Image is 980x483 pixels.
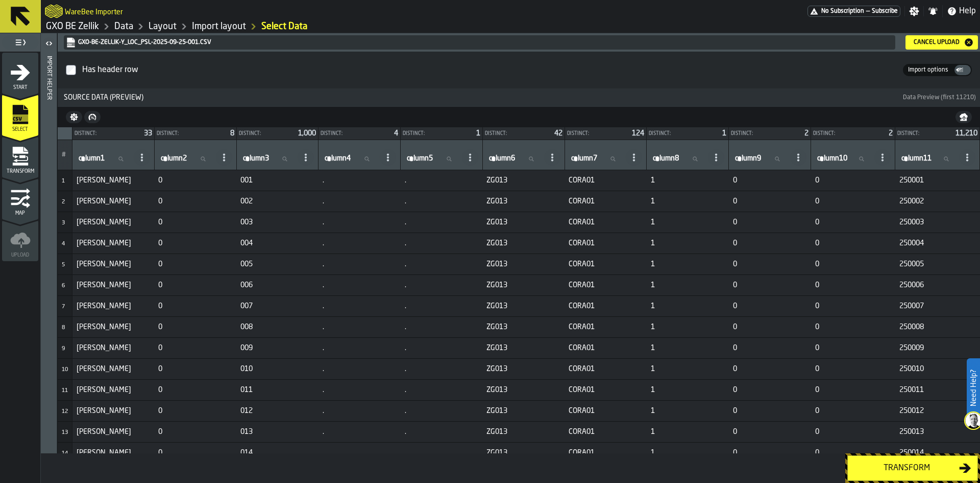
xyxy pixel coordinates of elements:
[733,260,807,268] span: 0
[158,260,232,268] span: 0
[651,428,725,436] span: 1
[486,302,560,310] span: ZG013
[733,239,807,247] span: 0
[569,239,643,247] span: CORA01
[323,302,397,310] span: .
[569,302,643,310] span: CORA01
[230,130,234,137] span: 8
[45,54,53,451] div: Import Helper
[240,449,314,457] span: 014
[569,365,643,373] span: CORA01
[899,239,976,247] span: 250004
[72,127,154,140] div: StatList-item-Distinct:
[486,386,560,394] span: ZG013
[405,218,479,226] span: .
[62,199,65,205] span: 2
[77,449,150,457] span: [PERSON_NAME]
[815,323,891,331] span: 0
[2,178,38,219] li: menu Map
[733,323,807,331] span: 0
[2,169,38,174] span: Transform
[815,407,891,415] span: 0
[943,5,980,17] label: button-toggle-Help
[486,176,560,185] span: ZG013
[407,154,433,163] span: label
[476,130,480,137] span: 1
[899,302,976,310] span: 250007
[895,127,979,140] div: StatList-item-Distinct:
[904,65,952,75] div: thumb
[651,344,725,352] span: 1
[733,281,807,289] span: 0
[158,344,232,352] span: 0
[323,281,397,289] span: .
[394,130,398,137] span: 4
[899,281,976,289] span: 250006
[403,131,472,136] div: Distinct:
[405,152,460,166] input: label
[60,94,901,102] span: Source Data (Preview)
[903,94,976,101] span: Data Preview (first 11210)
[901,154,932,163] span: label
[149,21,177,32] a: link-to-/wh/i/5fa160b1-7992-442a-9057-4226e3d2ae6d/designer
[77,386,150,394] span: [PERSON_NAME]
[955,111,972,123] button: button-
[62,430,68,435] span: 13
[821,8,864,15] span: No Subscription
[815,302,891,310] span: 0
[815,239,891,247] span: 0
[489,154,515,163] span: label
[41,33,57,453] header: Import Helper
[653,154,679,163] span: label
[325,154,351,163] span: label
[405,176,479,185] span: .
[158,407,232,415] span: 0
[158,239,232,247] span: 0
[486,239,560,247] span: ZG013
[486,344,560,352] span: ZG013
[651,281,725,289] span: 1
[323,449,397,457] span: .
[651,365,725,373] span: 1
[161,154,187,163] span: label
[569,386,643,394] span: CORA01
[62,178,65,184] span: 1
[569,323,643,331] span: CORA01
[899,428,976,436] span: 250013
[817,154,847,163] span: label
[897,131,951,136] div: Distinct:
[722,130,726,137] span: 1
[733,152,788,166] input: label
[62,367,68,373] span: 10
[651,152,706,166] input: label
[114,21,133,32] a: link-to-/wh/i/5fa160b1-7992-442a-9057-4226e3d2ae6d/data
[733,218,807,226] span: 0
[486,323,560,331] span: ZG013
[904,65,952,75] span: Import options
[240,239,314,247] span: 004
[240,323,314,331] span: 008
[405,449,479,457] span: .
[2,53,38,94] li: menu Start
[632,130,644,137] span: 124
[323,344,397,352] span: .
[813,131,885,136] div: Distinct:
[847,455,978,481] button: button-Transform
[569,449,643,457] span: CORA01
[401,127,482,140] div: StatList-item-Distinct:
[192,21,246,32] a: link-to-/wh/i/5fa160b1-7992-442a-9057-4226e3d2ae6d/import/layout/
[323,239,397,247] span: .
[62,304,65,310] span: 7
[569,197,643,205] span: CORA01
[155,127,236,140] div: StatList-item-Distinct:
[899,197,976,205] span: 250002
[899,152,957,166] input: label
[486,218,560,226] span: ZG013
[955,130,977,137] span: 11,210
[815,344,891,352] span: 0
[323,197,397,205] span: .
[486,365,560,373] span: ZG013
[144,130,152,137] span: 33
[733,344,807,352] span: 0
[953,64,972,76] label: button-switch-multi-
